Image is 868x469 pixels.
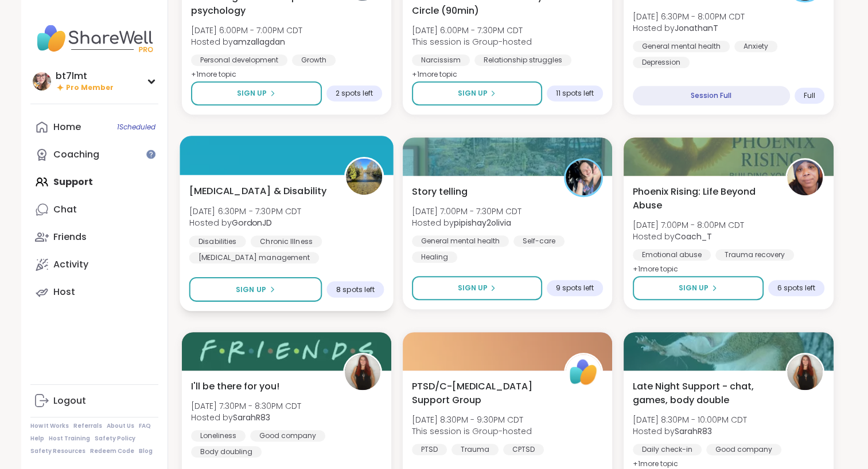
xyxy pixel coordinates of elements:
span: Phoenix Rising: Life Beyond Abuse [633,185,772,212]
span: 1 Scheduled [117,123,155,132]
b: Coach_T [675,231,712,242]
span: Hosted by [633,231,744,242]
a: Friends [30,223,158,251]
div: PTSD [412,444,447,455]
span: Sign Up [457,283,487,293]
span: [MEDICAL_DATA] & Disability [189,184,326,198]
div: Disabilities [189,235,246,247]
a: Help [30,435,44,443]
div: Trauma recovery [715,249,794,261]
a: Logout [30,387,158,415]
span: I'll be there for you! [191,380,279,393]
div: Emotional abuse [633,249,711,261]
span: PTSD/C-[MEDICAL_DATA] Support Group [412,380,551,407]
span: [DATE] 6:00PM - 7:00PM CDT [191,25,302,36]
img: SarahR83 [787,354,823,390]
span: [DATE] 7:00PM - 7:30PM CDT [412,206,521,217]
b: JonathanT [675,22,718,34]
div: Host [53,286,75,298]
a: Coaching [30,141,158,168]
button: Sign Up [412,81,542,105]
div: CPTSD [503,444,544,455]
div: Loneliness [191,430,246,442]
div: Relationship struggles [474,54,571,66]
img: ShareWell Nav Logo [30,18,158,58]
div: Logout [53,395,86,407]
a: Safety Resources [30,447,85,455]
b: SarahR83 [233,412,270,423]
span: Sign Up [235,284,266,294]
div: Friends [53,231,87,243]
a: FAQ [139,422,151,430]
div: Trauma [451,444,499,455]
a: Activity [30,251,158,278]
a: Blog [139,447,153,455]
span: Late Night Support - chat, games, body double [633,380,772,407]
img: bt7lmt [33,72,51,90]
span: 2 spots left [336,89,373,98]
span: [DATE] 8:30PM - 9:30PM CDT [412,414,532,425]
div: General mental health [412,235,509,247]
img: GordonJD [346,159,382,195]
span: Hosted by [189,217,301,228]
a: How It Works [30,422,69,430]
span: 6 spots left [777,283,815,293]
iframe: Spotlight [146,149,155,159]
span: Hosted by [191,36,302,48]
span: Sign Up [679,283,709,293]
span: [DATE] 6:30PM - 7:30PM CDT [189,205,301,216]
span: This session is Group-hosted [412,425,532,437]
div: Healing [412,251,457,263]
span: Story telling [412,185,468,199]
div: Home [53,121,81,133]
img: SarahR83 [345,354,380,390]
span: Pro Member [66,83,114,93]
div: Chat [53,203,77,216]
div: bt7lmt [56,70,114,82]
div: Body doubling [191,446,262,458]
span: Sign Up [457,88,487,98]
div: Depression [633,57,690,68]
div: Session Full [633,86,789,105]
a: Referrals [73,422,102,430]
b: GordonJD [232,217,272,228]
span: [DATE] 8:30PM - 10:00PM CDT [633,414,747,425]
span: [DATE] 6:00PM - 7:30PM CDT [412,25,532,36]
span: Sign Up [237,88,267,98]
div: Daily check-in [633,444,702,455]
button: Sign Up [633,276,763,300]
div: Activity [53,258,88,271]
div: Self-care [513,235,565,247]
a: Home1Scheduled [30,113,158,141]
img: Coach_T [787,160,823,195]
a: Safety Policy [95,435,135,443]
span: [DATE] 6:30PM - 8:00PM CDT [633,11,745,22]
div: Chronic Illness [250,235,321,247]
span: Hosted by [633,425,747,437]
button: Sign Up [189,277,322,302]
img: ShareWell [566,354,601,390]
button: Sign Up [191,81,322,105]
button: Sign Up [412,276,542,300]
span: [DATE] 7:00PM - 8:00PM CDT [633,219,744,231]
a: About Us [107,422,134,430]
b: pipishay2olivia [454,217,511,228]
span: Full [804,91,815,100]
span: Hosted by [412,217,521,228]
span: Hosted by [191,412,301,423]
span: 11 spots left [556,89,594,98]
div: [MEDICAL_DATA] management [189,252,318,263]
a: Host [30,278,158,306]
span: This session is Group-hosted [412,36,532,48]
span: Hosted by [633,22,745,34]
a: Chat [30,196,158,223]
div: Narcissism [412,54,470,66]
a: Host Training [49,435,90,443]
div: Good company [250,430,325,442]
img: pipishay2olivia [566,160,601,195]
div: Anxiety [734,41,777,52]
div: Good company [706,444,781,455]
div: General mental health [633,41,730,52]
div: Growth [292,54,336,66]
b: SarahR83 [675,425,712,437]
